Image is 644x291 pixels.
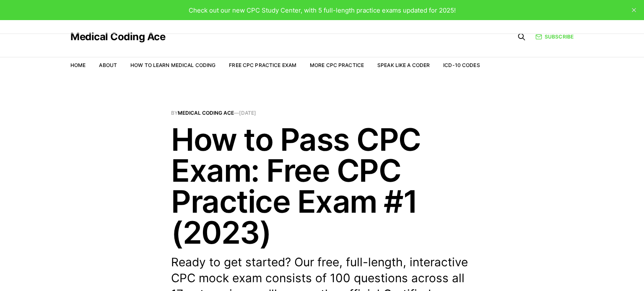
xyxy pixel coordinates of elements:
a: Home [70,62,86,68]
span: By — [171,111,473,116]
h1: How to Pass CPC Exam: Free CPC Practice Exam #1 (2023) [171,124,473,248]
a: Medical Coding Ace [70,32,165,42]
a: ICD-10 Codes [443,62,480,68]
a: How to Learn Medical Coding [130,62,216,68]
a: Medical Coding Ace [178,110,234,116]
iframe: portal-trigger [507,250,644,291]
button: close [627,3,641,17]
a: Free CPC Practice Exam [229,62,296,68]
span: Check out our new CPC Study Center, with 5 full-length practice exams updated for 2025! [189,6,456,14]
time: [DATE] [239,110,256,116]
a: More CPC Practice [310,62,364,68]
a: Subscribe [535,33,574,41]
a: Speak Like a Coder [377,62,430,68]
a: About [99,62,117,68]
